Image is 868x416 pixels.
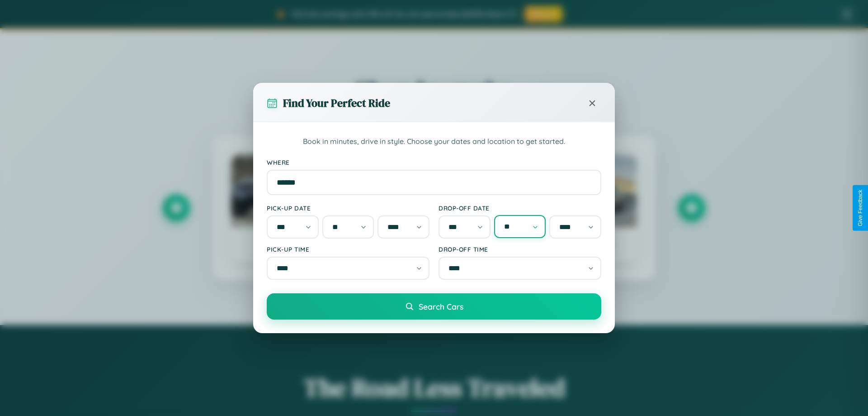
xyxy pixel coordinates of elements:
[267,204,429,212] label: Pick-up Date
[283,96,390,110] h3: Find Your Perfect Ride
[439,204,601,212] label: Drop-off Date
[439,245,601,253] label: Drop-off Time
[267,293,601,320] button: Search Cars
[419,301,463,311] span: Search Cars
[267,245,429,253] label: Pick-up Time
[267,136,601,148] p: Book in minutes, drive in style. Choose your dates and location to get started.
[267,158,601,166] label: Where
